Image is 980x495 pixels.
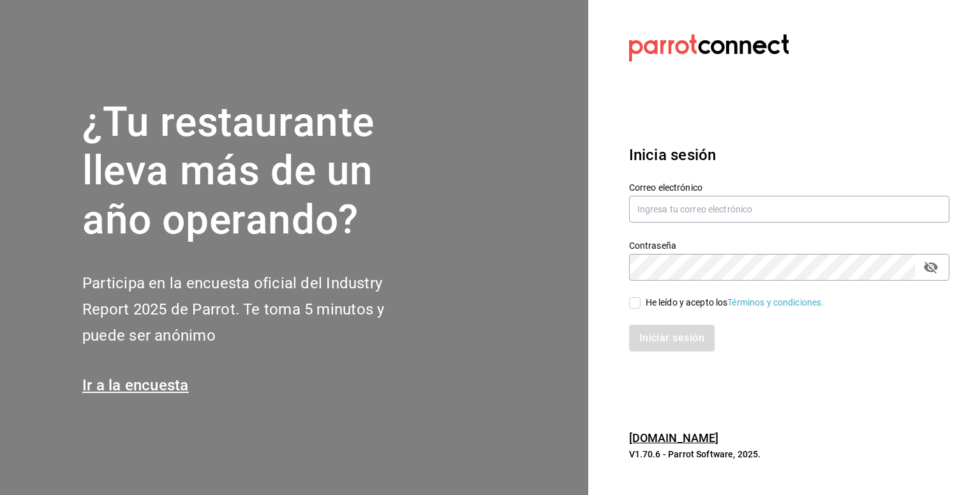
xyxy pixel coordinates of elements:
[82,270,427,348] h2: Participa en la encuesta oficial del Industry Report 2025 de Parrot. Te toma 5 minutos y puede se...
[920,256,942,278] button: passwordField
[629,182,949,191] label: Correo electrónico
[629,448,949,461] p: V1.70.6 - Parrot Software, 2025.
[82,98,427,245] h1: ¿Tu restaurante lleva más de un año operando?
[629,240,949,249] label: Contraseña
[727,297,824,307] a: Términos y condiciones.
[629,144,949,166] h3: Inicia sesión
[646,296,824,309] div: He leído y acepto los
[629,431,719,445] a: [DOMAIN_NAME]
[82,376,189,394] a: Ir a la encuesta
[629,196,949,223] input: Ingresa tu correo electrónico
